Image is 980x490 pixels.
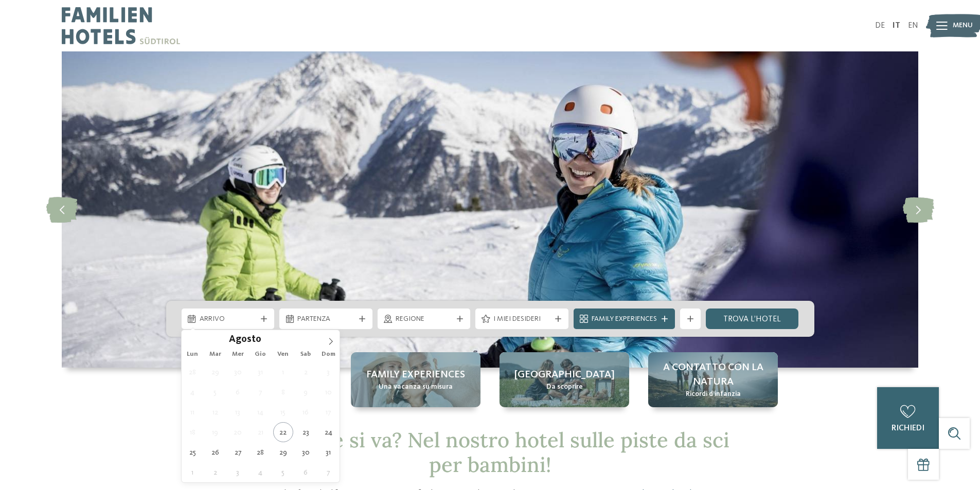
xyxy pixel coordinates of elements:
[493,314,550,324] span: I miei desideri
[228,382,248,402] span: Agosto 6, 2025
[273,402,293,422] span: Agosto 15, 2025
[226,351,249,358] span: Mer
[546,382,583,392] span: Da scoprire
[366,368,465,382] span: Family experiences
[297,314,354,324] span: Partenza
[251,427,729,478] span: Dov’è che si va? Nel nostro hotel sulle piste da sci per bambini!
[296,462,316,482] span: Settembre 6, 2025
[273,382,293,402] span: Agosto 8, 2025
[228,422,248,442] span: Agosto 20, 2025
[875,22,885,30] a: DE
[273,462,293,482] span: Settembre 5, 2025
[182,351,204,358] span: Lun
[228,462,248,482] span: Settembre 3, 2025
[205,422,225,442] span: Agosto 19, 2025
[592,314,657,324] span: Family Experiences
[183,362,203,382] span: Luglio 28, 2025
[228,442,248,462] span: Agosto 27, 2025
[183,422,203,442] span: Agosto 18, 2025
[706,308,799,329] a: trova l’hotel
[200,314,257,324] span: Arrivo
[183,442,203,462] span: Agosto 25, 2025
[318,402,338,422] span: Agosto 17, 2025
[205,362,225,382] span: Luglio 29, 2025
[251,422,271,442] span: Agosto 21, 2025
[272,351,294,358] span: Ven
[273,442,293,462] span: Agosto 29, 2025
[318,462,338,482] span: Settembre 7, 2025
[351,352,480,407] a: Hotel sulle piste da sci per bambini: divertimento senza confini Family experiences Una vacanza s...
[251,382,271,402] span: Agosto 7, 2025
[183,402,203,422] span: Agosto 11, 2025
[296,442,316,462] span: Agosto 30, 2025
[228,402,248,422] span: Agosto 13, 2025
[205,442,225,462] span: Agosto 26, 2025
[317,351,340,358] span: Dom
[296,382,316,402] span: Agosto 9, 2025
[686,389,741,400] span: Ricordi d’infanzia
[251,362,271,382] span: Luglio 31, 2025
[877,387,939,449] a: richiedi
[379,382,453,392] span: Una vacanza su misura
[205,382,225,402] span: Agosto 5, 2025
[296,402,316,422] span: Agosto 16, 2025
[249,351,272,358] span: Gio
[296,362,316,382] span: Agosto 2, 2025
[205,462,225,482] span: Settembre 2, 2025
[648,352,778,407] a: Hotel sulle piste da sci per bambini: divertimento senza confini A contatto con la natura Ricordi...
[273,362,293,382] span: Agosto 1, 2025
[205,402,225,422] span: Agosto 12, 2025
[294,351,317,358] span: Sab
[318,382,338,402] span: Agosto 10, 2025
[296,422,316,442] span: Agosto 23, 2025
[228,362,248,382] span: Luglio 30, 2025
[318,442,338,462] span: Agosto 31, 2025
[183,382,203,402] span: Agosto 4, 2025
[908,22,918,30] a: EN
[261,334,295,344] input: Year
[273,422,293,442] span: Agosto 22, 2025
[318,362,338,382] span: Agosto 3, 2025
[658,360,768,389] span: A contatto con la natura
[229,335,261,345] span: Agosto
[251,462,271,482] span: Settembre 4, 2025
[892,424,924,432] span: richiedi
[893,22,900,30] a: IT
[183,462,203,482] span: Settembre 1, 2025
[62,51,918,368] img: Hotel sulle piste da sci per bambini: divertimento senza confini
[953,21,973,31] span: Menu
[204,351,226,358] span: Mar
[514,368,615,382] span: [GEOGRAPHIC_DATA]
[251,442,271,462] span: Agosto 28, 2025
[251,402,271,422] span: Agosto 14, 2025
[500,352,629,407] a: Hotel sulle piste da sci per bambini: divertimento senza confini [GEOGRAPHIC_DATA] Da scoprire
[396,314,453,324] span: Regione
[318,422,338,442] span: Agosto 24, 2025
